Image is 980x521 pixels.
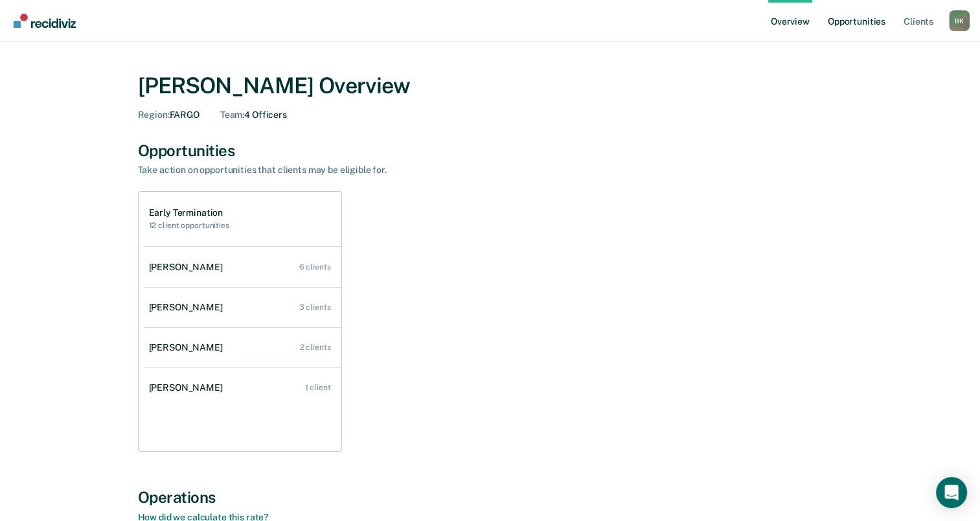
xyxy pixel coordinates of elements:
[149,302,228,313] div: [PERSON_NAME]
[936,477,967,508] div: Open Intercom Messenger
[300,343,331,352] div: 2 clients
[949,10,970,31] div: B K
[138,110,170,120] span: Region :
[144,249,341,286] a: [PERSON_NAME] 6 clients
[144,369,341,406] a: [PERSON_NAME] 1 client
[138,165,591,176] div: Take action on opportunities that clients may be eligible for.
[149,207,229,218] h1: Early Termination
[144,329,341,366] a: [PERSON_NAME] 2 clients
[14,14,76,28] img: Recidiviz
[299,262,331,272] div: 6 clients
[220,110,287,121] div: 4 Officers
[149,221,229,230] h2: 12 client opportunities
[149,342,228,353] div: [PERSON_NAME]
[220,110,244,120] span: Team :
[144,289,341,326] a: [PERSON_NAME] 3 clients
[138,110,199,121] div: FARGO
[138,488,843,507] div: Operations
[138,73,843,99] div: [PERSON_NAME] Overview
[299,303,331,312] div: 3 clients
[304,383,330,392] div: 1 client
[138,141,843,160] div: Opportunities
[149,382,228,393] div: [PERSON_NAME]
[949,10,970,31] button: Profile dropdown button
[149,262,228,273] div: [PERSON_NAME]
